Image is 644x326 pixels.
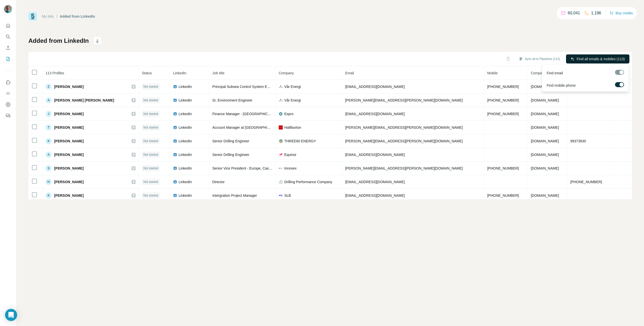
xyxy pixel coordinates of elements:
div: K [46,138,52,144]
span: Not started [143,139,158,143]
span: LinkedIn [179,139,192,144]
span: LinkedIn [179,179,192,184]
span: [DOMAIN_NAME] [531,85,559,89]
span: Senior Drilling Engineer [212,139,249,143]
span: Not started [143,166,158,171]
span: Find all emails & mobiles (113) [577,56,625,61]
span: Innovex [284,166,297,171]
span: [PHONE_NUMBER] [487,193,519,198]
img: LinkedIn logo [173,193,177,198]
div: Z [46,84,52,90]
span: LinkedIn [179,111,192,116]
span: Not started [143,112,158,116]
span: Email [345,71,354,75]
span: Expro [284,111,294,116]
span: Principal Subsea Control System Engineer [212,85,279,89]
span: [DOMAIN_NAME] [531,125,559,129]
span: Company website [531,71,559,75]
img: LinkedIn logo [173,112,177,116]
button: Feedback [4,111,12,120]
img: company-logo [279,125,283,129]
span: [EMAIL_ADDRESS][DOMAIN_NAME] [345,112,405,116]
div: Added from LinkedIn [60,14,95,19]
span: [PERSON_NAME][EMAIL_ADDRESS][PERSON_NAME][DOMAIN_NAME] [345,98,463,102]
span: [PHONE_NUMBER] [487,98,519,102]
span: Not started [143,193,158,198]
div: H [46,179,52,185]
span: [PERSON_NAME] [54,179,84,184]
span: LinkedIn [179,84,192,89]
span: Not started [143,152,158,157]
img: company-logo [279,166,283,170]
img: Surfe Logo [28,12,37,21]
span: Account Manager at [GEOGRAPHIC_DATA] [212,125,281,129]
span: [DOMAIN_NAME] [531,112,559,116]
span: Vår Energi [284,98,301,103]
div: A [46,152,52,158]
img: LinkedIn logo [173,166,177,170]
span: Director [212,180,225,184]
span: [PHONE_NUMBER] [570,180,602,184]
span: Senior Drilling Engineer [212,153,249,157]
span: Find email [547,71,563,76]
img: LinkedIn logo [173,180,177,184]
span: [PERSON_NAME] [54,111,84,116]
span: [PERSON_NAME] [54,152,84,157]
div: Open Intercom Messenger [5,309,17,321]
button: Enrich CSV [4,43,12,52]
button: Buy credits [610,10,633,17]
span: [EMAIL_ADDRESS][DOMAIN_NAME] [345,153,405,157]
img: LinkedIn logo [173,125,177,129]
img: company-logo [279,139,283,143]
div: A [46,97,52,103]
span: Not started [143,180,158,184]
span: [PERSON_NAME][EMAIL_ADDRESS][PERSON_NAME][DOMAIN_NAME] [345,125,463,129]
span: [PERSON_NAME] [54,139,84,144]
button: Dashboard [4,100,12,109]
span: Job title [212,71,224,75]
span: Find mobile phone [547,83,576,88]
img: company-logo [279,194,283,197]
span: SLB [284,193,291,198]
span: 113 Profiles [46,71,64,75]
span: LinkedIn [179,125,192,130]
span: Status [142,71,152,75]
span: [PHONE_NUMBER] [487,112,519,116]
button: Search [4,32,12,41]
button: Sync all to Pipedrive (113) [515,55,563,63]
span: [DOMAIN_NAME] [531,153,559,157]
img: company-logo [279,153,283,157]
span: Sr. Environment Engineer [212,98,253,102]
span: [PERSON_NAME] [54,166,84,171]
img: LinkedIn logo [173,85,177,89]
span: Not started [143,84,158,89]
span: LinkedIn [179,166,192,171]
span: [PERSON_NAME] [54,125,84,130]
button: Use Surfe API [4,89,12,98]
span: [EMAIL_ADDRESS][DOMAIN_NAME] [345,193,405,198]
span: Mobile [487,71,498,75]
span: [DOMAIN_NAME] [531,193,559,198]
p: 1,196 [591,10,601,16]
img: company-logo [279,85,283,89]
span: LinkedIn [179,152,192,157]
p: 60,041 [568,10,580,16]
button: My lists [4,54,12,63]
span: LinkedIn [173,71,186,75]
span: [DOMAIN_NAME] [531,166,559,170]
span: [PERSON_NAME] [PERSON_NAME] [54,98,114,103]
li: / [56,14,57,19]
span: 99373630 [570,139,586,143]
img: LinkedIn logo [173,139,177,143]
span: LinkedIn [179,98,192,103]
span: LinkedIn [179,193,192,198]
img: company-logo [279,98,283,102]
span: [EMAIL_ADDRESS][DOMAIN_NAME] [345,85,405,89]
span: Company [279,71,294,75]
div: T [46,124,52,131]
span: Halliburton [284,125,301,130]
span: [PERSON_NAME][EMAIL_ADDRESS][PERSON_NAME][DOMAIN_NAME] [345,139,463,143]
img: Avatar [4,5,12,13]
button: Use Surfe on LinkedIn [4,78,12,87]
span: [DOMAIN_NAME] [531,98,559,102]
